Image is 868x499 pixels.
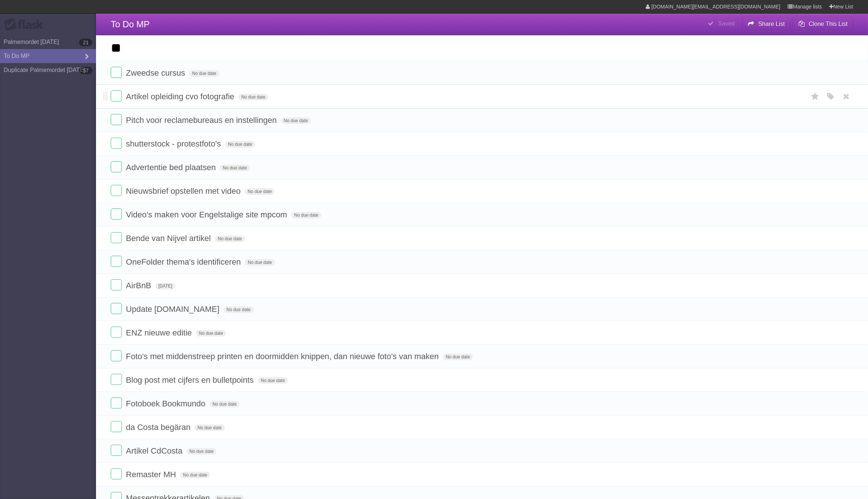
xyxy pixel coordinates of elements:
[111,256,122,267] label: Done
[195,424,224,431] span: No due date
[111,350,122,361] label: Done
[126,139,223,148] span: shutterstock - protestfoto's
[223,306,253,313] span: No due date
[126,92,236,101] span: Artikel opleiding cvo fotografie
[258,377,288,384] span: No due date
[126,328,194,337] span: ENZ nieuwe editie
[79,67,92,74] b: 57
[742,17,791,31] button: Share List
[180,472,210,478] span: No due date
[111,421,122,432] label: Done
[126,257,243,266] span: OneFolder thema's identificeren
[126,423,192,432] span: da Costa begäran
[126,234,213,243] span: Bende van Nijvel artikel
[111,185,122,196] label: Done
[196,330,226,337] span: No due date
[111,374,122,385] label: Done
[79,39,92,46] b: 21
[291,212,321,218] span: No due date
[111,279,122,290] label: Done
[126,375,255,385] span: Blog post met cijfers en bulletpoints
[111,445,122,456] label: Done
[126,68,187,78] span: Zweedse cursus
[111,67,122,78] label: Done
[239,94,268,100] span: No due date
[111,90,122,101] label: Done
[126,352,440,361] span: Foto's met middenstreep printen en doormidden knippen, dan nieuwe foto's van maken
[111,398,122,409] label: Done
[126,210,289,219] span: Video's maken voor Engelstalige site mpcom
[126,304,221,314] span: Update [DOMAIN_NAME]
[718,20,735,27] b: Saved
[111,161,122,172] label: Done
[111,232,122,243] label: Done
[281,117,311,124] span: No due date
[189,70,219,77] span: No due date
[126,186,243,196] span: Nieuwsbrief opstellen met video
[111,114,122,125] label: Done
[126,470,178,479] span: Remaster MH
[111,303,122,314] label: Done
[111,138,122,149] label: Done
[126,163,217,172] span: Advertentie bed plaatsen
[126,281,153,290] span: AirBnB
[186,448,216,455] span: No due date
[758,21,785,27] b: Share List
[126,399,207,408] span: Fotoboek Bookmundo
[126,446,184,455] span: Artikel CdCosta
[4,18,48,31] div: Flask
[155,283,175,289] span: [DATE]
[210,401,240,407] span: No due date
[809,21,848,27] b: Clone This List
[245,259,275,266] span: No due date
[225,141,255,148] span: No due date
[111,468,122,479] label: Done
[111,19,150,29] span: To Do MP
[808,90,822,103] label: Star task
[215,235,245,242] span: No due date
[792,17,853,31] button: Clone This List
[443,354,473,360] span: No due date
[245,188,275,195] span: No due date
[111,327,122,338] label: Done
[111,209,122,220] label: Done
[220,165,250,171] span: No due date
[126,116,278,125] span: Pitch voor reclamebureaus en instellingen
